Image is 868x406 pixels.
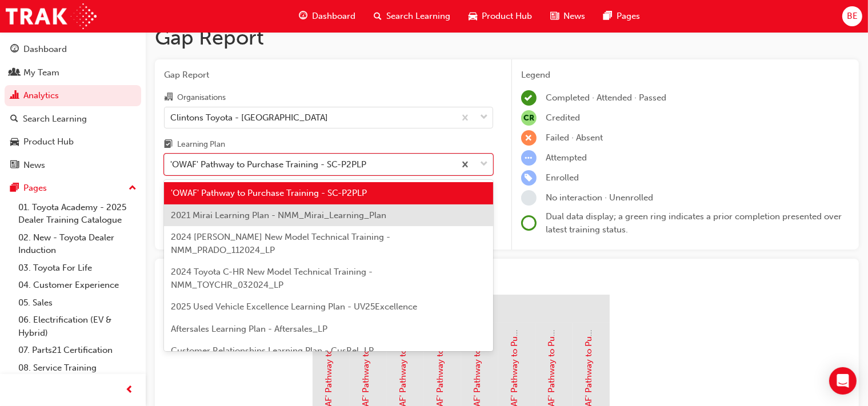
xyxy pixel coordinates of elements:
button: Pages [5,178,141,199]
span: Completed · Attended · Passed [546,93,666,103]
span: Dual data display; a green ring indicates a prior completion presented over latest training status. [546,211,842,235]
span: people-icon [10,68,19,78]
span: guage-icon [299,9,307,23]
span: Customer Relationships Learning Plan - CusRel_LP [171,345,374,356]
div: Legend [521,69,850,82]
span: Product Hub [482,10,532,23]
div: Learning Plan [177,139,225,150]
span: learningRecordVerb_ATTEMPT-icon [521,150,537,166]
span: pages-icon [10,183,19,194]
span: guage-icon [10,45,19,55]
a: car-iconProduct Hub [459,5,541,28]
div: Organisations [177,92,226,103]
a: guage-iconDashboard [290,5,365,28]
span: Dashboard [312,10,355,23]
span: learningRecordVerb_ENROLL-icon [521,170,537,186]
a: pages-iconPages [594,5,649,28]
button: DashboardMy TeamAnalyticsSearch LearningProduct HubNews [5,37,141,178]
div: Product Hub [23,135,74,148]
a: 07. Parts21 Certification [14,341,141,359]
a: news-iconNews [541,5,594,28]
span: No interaction · Unenrolled [546,192,653,203]
img: Trak [6,3,97,29]
span: Attempted [546,152,587,163]
a: Search Learning [5,108,141,130]
a: 01. Toyota Academy - 2025 Dealer Training Catalogue [14,199,141,229]
span: Pages [617,10,640,23]
div: Pages [23,182,47,195]
span: 'OWAF' Pathway to Purchase Training - SC-P2PLP [171,188,367,198]
a: Product Hub [5,131,141,152]
span: learningRecordVerb_NONE-icon [521,190,537,206]
a: My Team [5,62,141,83]
span: search-icon [374,9,382,23]
span: down-icon [480,157,488,172]
span: down-icon [480,110,488,125]
div: Dashboard [23,43,67,56]
a: search-iconSearch Learning [365,5,459,28]
span: 2024 [PERSON_NAME] New Model Technical Training - NMM_PRADO_112024_LP [171,232,390,255]
a: 03. Toyota For Life [14,259,141,277]
a: News [5,155,141,176]
span: chart-icon [10,91,19,101]
span: Failed · Absent [546,132,603,143]
span: 2021 Mirai Learning Plan - NMM_Mirai_Learning_Plan [171,210,386,220]
div: My Team [23,66,59,79]
span: learningplan-icon [164,140,173,150]
div: News [23,159,45,172]
span: learningRecordVerb_COMPLETE-icon [521,90,537,106]
div: Search Learning [23,112,87,126]
a: 04. Customer Experience [14,276,141,294]
span: Enrolled [546,172,579,183]
span: Aftersales Learning Plan - Aftersales_LP [171,324,327,334]
a: 06. Electrification (EV & Hybrid) [14,311,141,341]
span: Search Learning [386,10,450,23]
div: Clintons Toyota - [GEOGRAPHIC_DATA] [170,111,328,124]
a: 08. Service Training [14,359,141,377]
span: news-icon [550,9,559,23]
span: car-icon [469,9,477,23]
span: news-icon [10,160,19,171]
span: organisation-icon [164,93,173,103]
span: up-icon [129,181,137,196]
a: 05. Sales [14,294,141,312]
span: learningRecordVerb_FAIL-icon [521,130,537,146]
div: Open Intercom Messenger [829,367,857,395]
span: 2025 Used Vehicle Excellence Learning Plan - UV25Excellence [171,302,417,312]
a: 02. New - Toyota Dealer Induction [14,229,141,259]
span: Credited [546,112,580,123]
a: Dashboard [5,39,141,60]
span: search-icon [10,114,18,124]
span: News [563,10,585,23]
span: prev-icon [126,383,134,397]
span: 2024 Toyota C-HR New Model Technical Training - NMM_TOYCHR_032024_LP [171,267,373,290]
div: 'OWAF' Pathway to Purchase Training - SC-P2PLP [170,158,366,171]
span: pages-icon [603,9,612,23]
h1: Gap Report [155,25,859,50]
span: car-icon [10,137,19,147]
button: BE [842,6,862,26]
span: BE [847,10,858,23]
span: null-icon [521,110,537,126]
a: Analytics [5,85,141,106]
span: Gap Report [164,69,493,82]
